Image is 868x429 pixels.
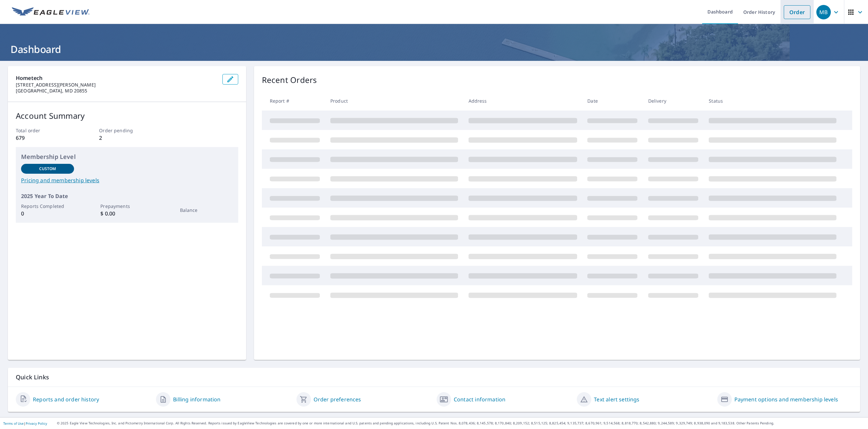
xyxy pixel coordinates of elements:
p: Membership Level [21,152,233,161]
p: Reports Completed [21,203,74,210]
p: 2 [99,134,155,142]
a: Terms of Use [3,421,24,426]
div: MB [816,5,831,19]
p: [STREET_ADDRESS][PERSON_NAME] [16,82,217,88]
a: Privacy Policy [26,421,47,426]
th: Report # [262,91,325,111]
p: [GEOGRAPHIC_DATA], MD 20855 [16,88,217,94]
p: $ 0.00 [100,210,153,217]
a: Order preferences [314,395,361,403]
p: 2025 Year To Date [21,192,233,200]
p: Account Summary [16,110,238,122]
p: Prepayments [100,203,153,210]
p: 679 [16,134,71,142]
th: Delivery [643,91,703,111]
th: Address [463,91,582,111]
a: Payment options and membership levels [734,395,838,403]
h1: Dashboard [8,42,860,56]
a: Order [784,5,810,19]
a: Contact information [454,395,505,403]
img: EV Logo [12,7,89,17]
p: Hometech [16,74,217,82]
p: Order pending [99,127,155,134]
p: Custom [39,166,56,172]
a: Text alert settings [594,395,639,403]
th: Status [703,91,842,111]
a: Billing information [173,395,220,403]
p: Recent Orders [262,74,317,86]
p: Total order [16,127,71,134]
th: Date [582,91,643,111]
p: 0 [21,210,74,217]
a: Reports and order history [33,395,99,403]
p: © 2025 Eagle View Technologies, Inc. and Pictometry International Corp. All Rights Reserved. Repo... [57,421,865,426]
p: | [3,421,47,425]
th: Product [325,91,463,111]
p: Balance [180,207,233,214]
p: Quick Links [16,373,852,381]
a: Pricing and membership levels [21,176,233,184]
